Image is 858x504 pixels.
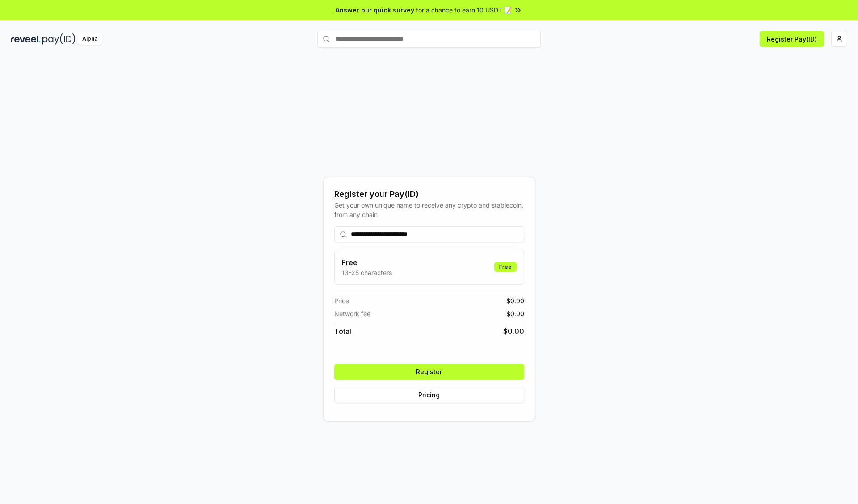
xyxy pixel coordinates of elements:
[494,262,517,272] div: Free
[342,257,392,268] h3: Free
[334,188,524,200] div: Register your Pay(ID)
[334,387,524,403] button: Pricing
[416,5,512,15] span: for a chance to earn 10 USDT 📝
[342,268,392,277] p: 13-25 characters
[334,309,370,318] span: Network fee
[334,364,524,380] button: Register
[336,5,414,15] span: Answer our quick survey
[77,33,102,45] div: Alpha
[334,200,524,219] div: Get your own unique name to receive any crypto and stablecoin, from any chain
[334,326,351,337] span: Total
[42,33,76,45] img: pay_id
[506,296,524,305] span: $ 0.00
[334,296,349,305] span: Price
[503,326,524,337] span: $ 0.00
[506,309,524,318] span: $ 0.00
[760,31,824,47] button: Register Pay(ID)
[11,33,41,45] img: reveel_dark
